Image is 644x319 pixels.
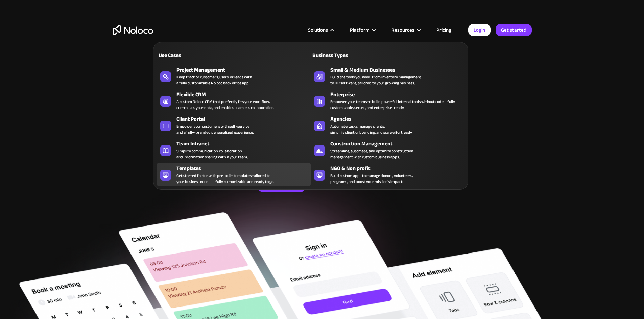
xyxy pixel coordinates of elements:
[311,47,464,63] a: Business Types
[428,26,460,34] a: Pricing
[496,24,532,36] a: Get started
[176,90,314,99] div: Flexible CRM
[176,74,252,86] div: Keep track of customers, users, or leads with a fully customizable Noloco back office app.
[341,26,383,34] div: Platform
[391,26,414,34] div: Resources
[176,66,314,74] div: Project Management
[330,164,468,172] div: NGO & Non profit
[330,90,468,99] div: Enterprise
[157,47,311,63] a: Use Cases
[330,115,468,123] div: Agencies
[311,64,464,87] a: Small & Medium BusinessesBuild the tools you need, from inventory managementto HR software, tailo...
[157,114,311,137] a: Client PortalEmpower your customers with self-serviceand a fully-branded personalized experience.
[157,138,311,161] a: Team IntranetSimplify communication, collaboration,and information sharing within your team.
[311,138,464,161] a: Construction ManagementStreamline, automate, and optimize constructionmanagement with custom busi...
[311,89,464,112] a: EnterpriseEmpower your teams to build powerful internal tools without code—fully customizable, se...
[468,24,491,36] a: Login
[153,32,468,190] nav: Solutions
[176,148,248,160] div: Simplify communication, collaboration, and information sharing within your team.
[383,26,428,34] div: Resources
[157,89,311,112] a: Flexible CRMA custom Noloco CRM that perfectly fits your workflow,centralizes your data, and enab...
[176,172,274,185] div: Get started faster with pre-built templates tailored to your business needs — fully customizable ...
[330,123,412,135] div: Automate tasks, manage clients, simplify client onboarding, and scale effortlessly.
[157,64,311,87] a: Project ManagementKeep track of customers, users, or leads witha fully customizable Noloco back o...
[330,99,461,111] div: Empower your teams to build powerful internal tools without code—fully customizable, secure, and ...
[113,70,532,124] h2: Business Apps for Teams
[176,99,274,111] div: A custom Noloco CRM that perfectly fits your workflow, centralizes your data, and enables seamles...
[311,163,464,186] a: NGO & Non profitBuild custom apps to manage donors, volunteers,programs, and boost your mission’s...
[176,115,314,123] div: Client Portal
[300,26,341,34] div: Solutions
[311,51,385,59] div: Business Types
[157,163,311,186] a: TemplatesGet started faster with pre-built templates tailored toyour business needs — fully custo...
[330,66,468,74] div: Small & Medium Businesses
[311,114,464,137] a: AgenciesAutomate tasks, manage clients,simplify client onboarding, and scale effortlessly.
[350,26,369,34] div: Platform
[330,74,421,86] div: Build the tools you need, from inventory management to HR software, tailored to your growing busi...
[176,123,254,135] div: Empower your customers with self-service and a fully-branded personalized experience.
[330,172,413,185] div: Build custom apps to manage donors, volunteers, programs, and boost your mission’s impact.
[176,164,314,172] div: Templates
[113,25,153,35] a: home
[330,140,468,148] div: Construction Management
[157,51,231,59] div: Use Cases
[176,140,314,148] div: Team Intranet
[330,148,413,160] div: Streamline, automate, and optimize construction management with custom business apps.
[308,26,328,34] div: Solutions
